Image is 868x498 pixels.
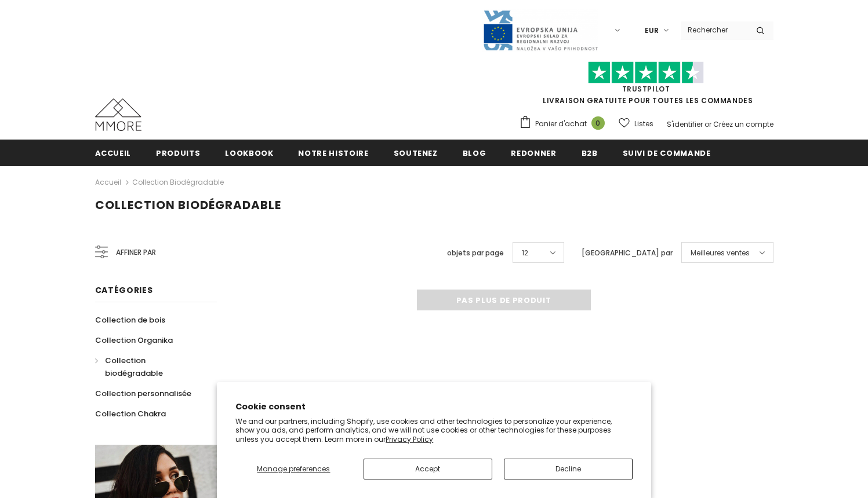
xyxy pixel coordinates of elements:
[519,67,773,105] span: LIVRAISON GRATUITE POUR TOUTES LES COMMANDES
[95,310,165,330] a: Collection de bois
[95,404,166,424] a: Collection Chakra
[257,464,330,474] span: Manage preferences
[463,140,486,166] a: Blog
[156,148,200,159] span: Produits
[504,459,633,479] button: Decline
[511,148,556,159] span: Redonner
[105,355,163,379] span: Collection biodégradable
[95,335,173,346] span: Collection Organika
[623,140,711,166] a: Suivi de commande
[681,21,747,38] input: Search Site
[95,284,153,296] span: Catégories
[132,177,224,187] a: Collection biodégradable
[588,61,704,84] img: Faites confiance aux étoiles pilotes
[225,140,273,166] a: Lookbook
[447,247,504,259] label: objets par page
[519,115,611,133] a: Panier d'achat 0
[95,197,281,213] span: Collection biodégradable
[364,459,492,479] button: Accept
[591,116,605,130] span: 0
[116,246,156,259] span: Affiner par
[95,388,191,399] span: Collection personnalisée
[522,247,528,259] span: 12
[95,148,132,159] span: Accueil
[634,118,653,130] span: Listes
[235,417,633,444] p: We and our partners, including Shopify, use cookies and other technologies to personalize your ex...
[95,350,204,383] a: Collection biodégradable
[95,140,132,166] a: Accueil
[511,140,556,166] a: Redonner
[95,408,166,419] span: Collection Chakra
[386,434,433,444] a: Privacy Policy
[156,140,200,166] a: Produits
[535,118,587,130] span: Panier d'achat
[713,119,773,129] a: Créez un compte
[582,148,598,159] span: B2B
[95,330,173,350] a: Collection Organika
[235,459,351,479] button: Manage preferences
[225,148,273,159] span: Lookbook
[619,113,653,134] a: Listes
[95,175,121,189] a: Accueil
[582,247,673,259] label: [GEOGRAPHIC_DATA] par
[95,314,165,325] span: Collection de bois
[95,383,191,404] a: Collection personnalisée
[482,25,598,35] a: Javni Razpis
[235,401,633,413] h2: Cookie consent
[298,148,368,159] span: Notre histoire
[582,140,598,166] a: B2B
[463,148,486,159] span: Blog
[645,25,659,36] span: EUR
[704,119,711,129] span: or
[691,247,750,259] span: Meilleures ventes
[298,140,368,166] a: Notre histoire
[622,84,670,94] a: TrustPilot
[95,98,141,131] img: Cas MMORE
[623,148,711,159] span: Suivi de commande
[667,119,703,129] a: S'identifier
[394,148,438,159] span: soutenez
[482,9,598,52] img: Javni Razpis
[394,140,438,166] a: soutenez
